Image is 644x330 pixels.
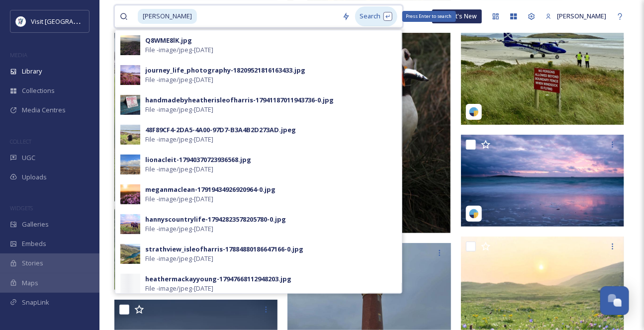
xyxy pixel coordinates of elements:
div: strathview_isleofharris-17884880186647166-0.jpg [145,245,303,254]
span: Maps [22,278,38,288]
div: Search [355,6,397,26]
span: SnapLink [22,298,49,307]
span: File - image/jpeg - [DATE] [145,284,213,293]
span: [PERSON_NAME] [138,9,197,23]
a: What's New [432,9,482,23]
img: Untitled%20design%20%2897%29.png [16,16,26,26]
img: snapsea-logo.png [469,209,479,219]
span: [PERSON_NAME] [557,11,606,20]
span: File - image/jpeg - [DATE] [145,45,213,55]
img: 48F89CF4-2DA5-4A00-97D7-B3A4B2D273AD.jpeg [120,125,140,145]
div: journey_life_photography-18209521816163433.jpg [145,66,305,75]
div: Press Enter to search [402,11,456,22]
img: Q8WME8lK.jpg [120,35,140,55]
span: File - image/jpeg - [DATE] [145,194,213,204]
button: Open Chat [600,286,629,315]
span: Stories [22,258,43,268]
span: File - image/jpeg - [DATE] [145,254,213,263]
span: MEDIA [10,51,27,59]
span: Embeds [22,239,46,248]
span: UGC [22,153,35,163]
span: File - image/jpeg - [DATE] [145,165,213,174]
div: meganmaclean-17919434926920964-0.jpg [145,185,276,194]
img: paulbinnion-4837969.jpg [461,135,624,227]
div: hannyscountrylife-17942823578205780-0.jpg [145,215,286,224]
img: hannyscountrylife-17942823578205780-0.jpg [120,214,140,234]
a: [PERSON_NAME] [541,6,611,26]
span: Media Centres [22,105,66,115]
div: handmadebyheatherisleofharris-17941187011943736-0.jpg [145,95,334,105]
span: File - image/jpeg - [DATE] [145,224,213,234]
div: Q8WME8lK.jpg [145,36,192,45]
div: 48F89CF4-2DA5-4A00-97D7-B3A4B2D273AD.jpeg [145,125,296,135]
span: WIDGETS [10,204,33,212]
img: journey_life_photography-18209521816163433.jpg [120,65,140,85]
span: Visit [GEOGRAPHIC_DATA] [31,16,108,26]
img: meganmaclean-17919434926920964-0.jpg [120,184,140,204]
img: CB95C091-74DA-4EA2-89A1-76A1017E2FA5.jpeg [120,155,140,174]
span: File - image/jpeg - [DATE] [145,75,213,84]
img: strathview_isleofharris-17884880186647166-0.jpg [120,244,140,264]
span: Library [22,67,42,76]
img: snapsea-logo.png [469,107,479,117]
div: lionacleit-17940370723936568.jpg [145,155,251,165]
span: Uploads [22,172,47,182]
span: Collections [22,86,55,95]
span: COLLECT [10,138,31,145]
span: File - image/jpeg - [DATE] [145,105,213,114]
img: handmadebyheatherisleofharris-17941187011943736-0.jpg [120,95,140,115]
span: Galleries [22,220,49,229]
div: heathermackayyoung-17947668112948203.jpg [145,274,291,284]
span: File - image/jpeg - [DATE] [145,135,213,144]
